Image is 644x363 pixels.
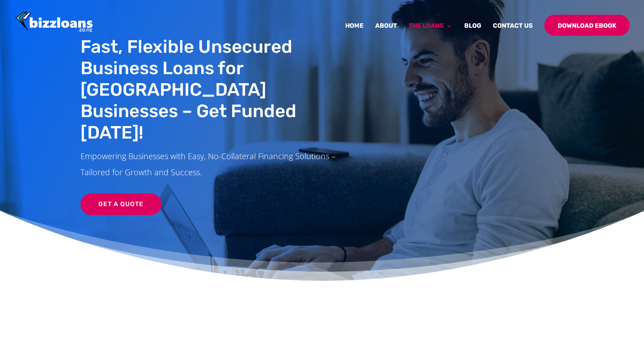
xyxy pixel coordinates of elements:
a: Blog [464,23,481,44]
a: Home [345,23,364,44]
a: Download Ebook [544,15,630,36]
a: The Loans [409,23,453,44]
img: Bizzloans New Zealand [15,11,93,33]
h1: Fast, Flexible Unsecured Business Loans for [GEOGRAPHIC_DATA] Businesses – Get Funded [DATE]! [80,36,349,148]
a: About [375,23,397,44]
a: Get a Quote [80,194,161,215]
p: Empowering Businesses with Easy, No-Collateral Financing Solutions – Tailored for Growth and Succ... [80,148,349,180]
a: Contact Us [493,23,533,44]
